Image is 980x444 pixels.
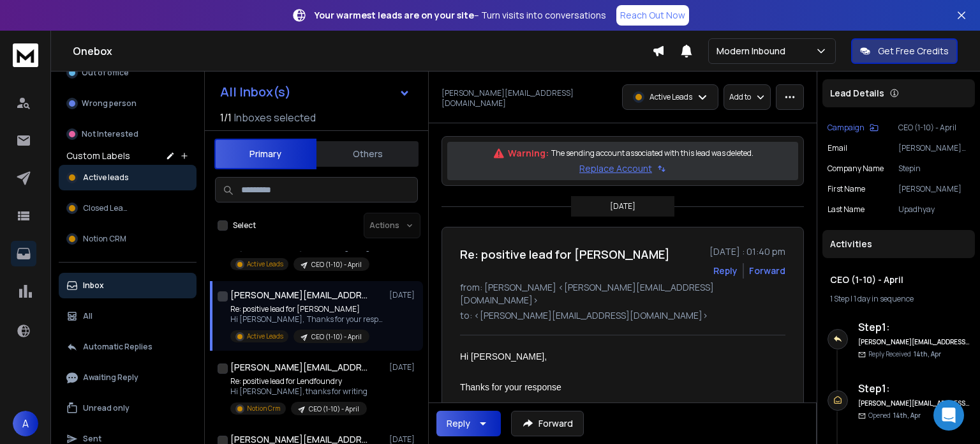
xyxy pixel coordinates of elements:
p: Out of office [82,68,129,78]
p: Re: positive lead for Lendfoundry [230,376,367,387]
p: [DATE] [610,201,635,211]
h6: Step 1 : [858,381,970,396]
div: Forward [749,264,785,277]
p: – Turn visits into conversations [315,9,606,22]
span: Closed Leads [83,203,132,213]
button: Not Interested [59,121,197,147]
span: 14th, Apr [893,411,921,420]
button: Out of office [59,60,197,86]
p: Hi [PERSON_NAME], Thanks for your response My [230,314,383,325]
h6: [PERSON_NAME][EMAIL_ADDRESS][DOMAIN_NAME] [858,337,970,347]
h6: Step 1 : [858,319,970,335]
p: All [83,311,93,321]
p: Active Leads [247,332,283,341]
h3: Inboxes selected [234,110,316,125]
p: Re: positive lead for [PERSON_NAME] [230,304,383,314]
button: Inbox [59,273,197,298]
h1: Onebox [73,43,652,59]
p: CEO (1-10) - April [311,332,362,342]
button: Awaiting Reply [59,365,197,390]
p: Notion Crm [247,404,281,413]
p: CEO (1-10) - April [898,123,970,133]
label: Select [233,220,256,231]
span: 1 day in sequence [854,293,914,304]
h1: Re: positive lead for [PERSON_NAME] [460,245,670,263]
p: Active Leads [650,92,692,102]
h1: All Inbox(s) [220,86,291,98]
p: [PERSON_NAME] [898,184,970,194]
p: Not Interested [82,129,138,139]
p: CEO (1-10) - April [309,404,359,414]
p: Sent [83,434,101,444]
button: Closed Leads [59,195,197,221]
button: Wrong person [59,91,197,116]
p: First Name [828,184,865,194]
p: Reach Out Now [620,9,685,22]
img: logo [13,43,38,67]
p: [DATE] : 01:40 pm [709,245,785,258]
button: Notion CRM [59,226,197,252]
button: All Inbox(s) [210,79,420,105]
p: Awaiting Reply [83,372,138,383]
a: Reach Out Now [616,5,689,26]
button: Replace Account [579,162,666,175]
p: Email [828,143,847,153]
div: Activities [822,230,975,258]
p: Last Name [828,204,865,215]
p: Opened [868,411,921,420]
h1: [PERSON_NAME][EMAIL_ADDRESS][DOMAIN_NAME] [230,289,371,302]
h1: [PERSON_NAME][EMAIL_ADDRESS][DOMAIN_NAME] +1 [230,361,371,374]
h3: Custom Labels [66,149,130,162]
p: [DATE] [389,290,418,300]
p: Automatic Replies [83,342,152,352]
button: Active leads [59,165,197,190]
span: Hi [PERSON_NAME], [460,351,547,362]
button: Others [316,140,419,168]
p: The sending account associated with this lead was deleted. [551,148,754,158]
p: CEO (1-10) - April [311,260,362,270]
button: Get Free Credits [851,38,958,64]
p: Get Free Credits [878,45,949,57]
p: Hi [PERSON_NAME], thanks for writing [230,387,367,397]
button: A [13,411,38,436]
p: Reply Received [868,349,941,359]
p: Lead Details [830,87,884,100]
button: Reply [436,411,501,436]
div: Reply [447,417,470,430]
p: Inbox [83,280,104,291]
p: [PERSON_NAME][EMAIL_ADDRESS][DOMAIN_NAME] [898,143,970,153]
span: 1 Step [830,293,849,304]
p: Upadhyay [898,204,970,215]
span: Thanks for your response [460,382,561,392]
div: Open Intercom Messenger [933,400,964,431]
p: Unread only [83,403,130,413]
button: Automatic Replies [59,334,197,360]
p: Add to [729,92,751,102]
p: Warning: [508,147,549,160]
h6: [PERSON_NAME][EMAIL_ADDRESS][DOMAIN_NAME] [858,399,970,408]
button: Unread only [59,395,197,421]
p: Stepin [898,164,970,174]
span: 1 / 1 [220,110,232,125]
p: [PERSON_NAME][EMAIL_ADDRESS][DOMAIN_NAME] [442,88,614,109]
p: Modern Inbound [716,45,791,57]
button: Forward [511,411,584,436]
button: Primary [214,139,316,169]
button: Reply [713,264,738,277]
p: from: [PERSON_NAME] <[PERSON_NAME][EMAIL_ADDRESS][DOMAIN_NAME]> [460,281,785,307]
p: Company Name [828,164,884,174]
div: | [830,294,967,304]
p: Campaign [828,123,865,133]
p: to: <[PERSON_NAME][EMAIL_ADDRESS][DOMAIN_NAME]> [460,309,785,322]
p: Active Leads [247,259,283,269]
p: [DATE] [389,362,418,372]
span: Notion CRM [83,234,126,244]
span: 14th, Apr [914,349,941,358]
h1: CEO (1-10) - April [830,273,967,286]
strong: Your warmest leads are on your site [315,9,474,21]
button: All [59,303,197,329]
button: Campaign [828,123,879,133]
